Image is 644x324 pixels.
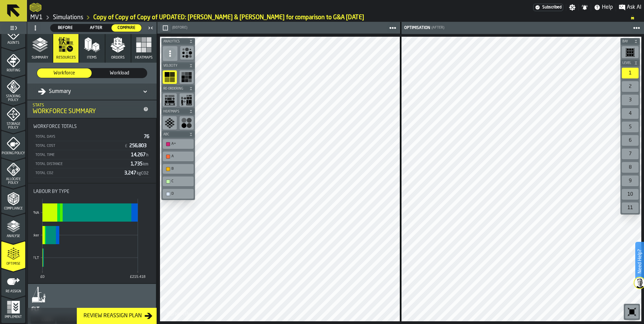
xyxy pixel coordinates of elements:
[622,135,639,146] div: 6
[28,184,156,283] div: stat-Labour by Type
[616,3,644,11] label: button-toggle-Ask AI
[171,179,192,184] div: C
[35,135,141,139] div: Total Days
[182,47,192,58] svg: Show Congestion
[1,48,25,75] li: menu Routing
[161,138,195,150] div: button-toolbar-undefined
[53,14,83,21] a: link-to-/wh/i/3ccf57d1-1e0c-4a81-a3bb-c2011c5f0d50
[130,274,146,279] text: £215,418
[620,120,640,134] div: button-toolbar-undefined
[1,75,25,102] li: menu Stacking Policy
[40,274,44,279] text: £0
[37,68,92,78] div: thumb
[620,174,640,188] div: button-toolbar-undefined
[31,305,40,314] div: FLT
[124,171,149,175] span: 3,247
[162,133,188,136] span: ABC
[1,69,25,72] span: Routing
[33,124,151,129] div: Title
[1,20,25,47] li: menu Agents
[622,149,639,159] div: 7
[620,188,640,201] div: button-toolbar-undefined
[111,24,141,32] div: thumb
[164,140,192,148] div: A+
[33,124,77,129] span: Workforce Totals
[620,107,640,120] div: button-toolbar-undefined
[179,45,195,62] div: button-toolbar-undefined
[622,202,639,213] div: 11
[50,24,81,32] label: button-switch-multi-Before
[622,108,639,119] div: 4
[144,134,149,139] span: 76
[53,25,78,31] span: Before
[1,207,25,210] span: Compliance
[1,131,25,158] li: menu Picking Policy
[620,66,640,80] div: button-toolbar-undefined
[620,147,640,161] div: button-toolbar-undefined
[164,95,175,105] svg: show triggered reorders heatmap
[164,165,192,172] div: B
[162,64,188,68] span: Velocity
[35,171,122,175] div: Total CO2
[621,40,633,43] span: Bay
[1,269,25,296] li: menu Re-assign
[620,80,640,93] div: button-toolbar-undefined
[161,62,195,69] button: button-
[111,24,142,32] label: button-switch-multi-Compare
[172,26,187,30] span: (Before)
[181,118,192,128] svg: show consignee
[1,315,25,319] span: Implement
[161,131,195,138] button: button-
[1,186,25,213] li: menu Compliance
[620,60,640,66] button: button-
[171,154,192,159] div: A
[81,312,144,320] div: Review Reassign Plan
[30,1,41,13] a: logo-header
[161,108,195,115] button: button-
[33,103,140,108] div: Stats
[146,24,155,32] label: button-toggle-Close me
[431,26,444,30] span: (After)
[1,214,25,240] li: menu Analyse
[95,70,144,76] span: Workload
[622,122,639,132] div: 5
[181,72,192,83] svg: show Visits heatmap
[33,189,151,194] div: Title
[602,3,613,11] span: Help
[1,41,25,45] span: Agents
[1,152,25,155] span: Picking Policy
[33,256,39,260] text: FLT
[621,61,633,65] span: Level
[131,162,149,166] span: 1,735
[1,122,25,130] span: Storage Policy
[30,14,43,21] a: link-to-/wh/i/3ccf57d1-1e0c-4a81-a3bb-c2011c5f0d50
[1,234,25,238] span: Analyse
[1,95,25,102] span: Stacking Policy
[164,178,192,185] div: C
[164,118,175,128] svg: show zones
[28,119,156,183] div: stat-Workforce Totals
[164,72,175,83] svg: show ABC heatmap
[160,24,171,32] button: button-
[620,93,640,107] div: button-toolbar-undefined
[403,26,430,30] div: Optimisation
[164,190,192,197] div: D
[1,158,25,185] li: menu Allocate Policy
[135,56,153,60] span: Heatmaps
[92,68,147,78] div: thumb
[129,143,148,148] span: 256,803
[1,262,25,266] span: Optimise
[1,290,25,293] span: Re-assign
[35,162,128,166] div: Total Distance
[161,38,195,45] button: button-
[171,142,192,146] div: A+
[627,3,641,11] span: Ask AI
[178,69,195,85] div: button-toolbar-undefined
[1,103,25,130] li: menu Storage Policy
[146,153,149,157] span: h
[622,95,639,105] div: 3
[626,306,637,317] svg: Reset zoom and position
[33,159,151,168] div: StatList-item-Total Distance
[162,87,188,91] span: Re-Ordering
